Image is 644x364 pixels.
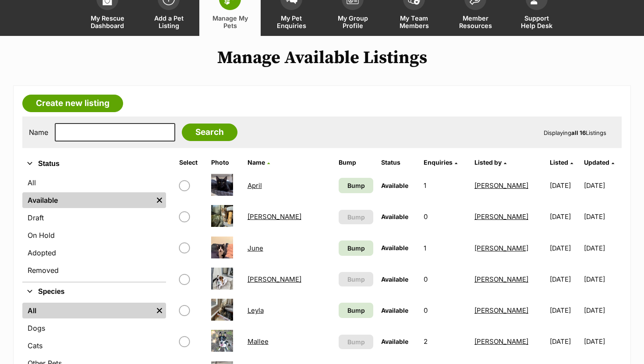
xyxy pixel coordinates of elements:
[584,295,621,325] td: [DATE]
[584,201,621,232] td: [DATE]
[381,182,408,189] span: Available
[474,212,528,221] a: [PERSON_NAME]
[22,210,166,226] a: Draft
[248,244,263,252] a: June
[517,14,556,29] span: Support Help Desk
[584,159,614,166] a: Updated
[335,155,377,170] th: Bump
[22,303,153,318] a: All
[248,337,269,346] a: Mallee
[248,306,264,315] a: Leyla
[22,192,153,208] a: Available
[153,192,166,208] a: Remove filter
[22,262,166,278] a: Removed
[474,181,528,190] a: [PERSON_NAME]
[29,128,48,136] label: Name
[22,95,123,112] a: Create new listing
[381,307,408,314] span: Available
[546,201,583,232] td: [DATE]
[339,303,373,318] a: Bump
[584,233,621,263] td: [DATE]
[420,201,470,232] td: 0
[546,264,583,294] td: [DATE]
[347,181,365,190] span: Bump
[347,275,365,284] span: Bump
[474,159,502,166] span: Listed by
[22,245,166,261] a: Adopted
[248,159,270,166] a: Name
[22,338,166,353] a: Cats
[182,124,237,141] input: Search
[22,158,166,170] button: Status
[381,276,408,283] span: Available
[420,233,470,263] td: 1
[248,275,301,283] a: [PERSON_NAME]
[584,326,621,357] td: [DATE]
[584,159,609,166] span: Updated
[153,303,166,318] a: Remove filter
[546,233,583,263] td: [DATE]
[546,170,583,201] td: [DATE]
[420,295,470,325] td: 0
[22,227,166,243] a: On Hold
[347,337,365,346] span: Bump
[347,244,365,253] span: Bump
[474,275,528,283] a: [PERSON_NAME]
[22,173,166,282] div: Status
[210,14,250,29] span: Manage My Pets
[347,212,365,222] span: Bump
[550,159,573,166] a: Listed
[546,295,583,325] td: [DATE]
[584,170,621,201] td: [DATE]
[474,244,528,252] a: [PERSON_NAME]
[474,337,528,346] a: [PERSON_NAME]
[571,129,586,136] strong: all 16
[381,244,408,251] span: Available
[333,14,372,29] span: My Group Profile
[176,155,207,170] th: Select
[378,155,419,170] th: Status
[381,338,408,345] span: Available
[420,326,470,357] td: 2
[149,14,188,29] span: Add a Pet Listing
[339,210,373,224] button: Bump
[339,240,373,256] a: Bump
[22,320,166,336] a: Dogs
[339,272,373,286] button: Bump
[420,170,470,201] td: 1
[248,159,265,166] span: Name
[424,159,457,166] a: Enquiries
[424,159,453,166] span: translation missing: en.admin.listings.index.attributes.enquiries
[474,306,528,315] a: [PERSON_NAME]
[420,264,470,294] td: 0
[248,212,301,221] a: [PERSON_NAME]
[88,14,127,29] span: My Rescue Dashboard
[546,326,583,357] td: [DATE]
[22,286,166,297] button: Species
[381,213,408,220] span: Available
[456,14,495,29] span: Member Resources
[474,159,506,166] a: Listed by
[339,178,373,193] a: Bump
[584,264,621,294] td: [DATE]
[208,155,243,170] th: Photo
[248,181,262,190] a: April
[22,175,166,191] a: All
[272,14,311,29] span: My Pet Enquiries
[544,129,606,136] span: Displaying Listings
[550,159,568,166] span: Listed
[394,14,434,29] span: My Team Members
[347,306,365,315] span: Bump
[339,335,373,349] button: Bump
